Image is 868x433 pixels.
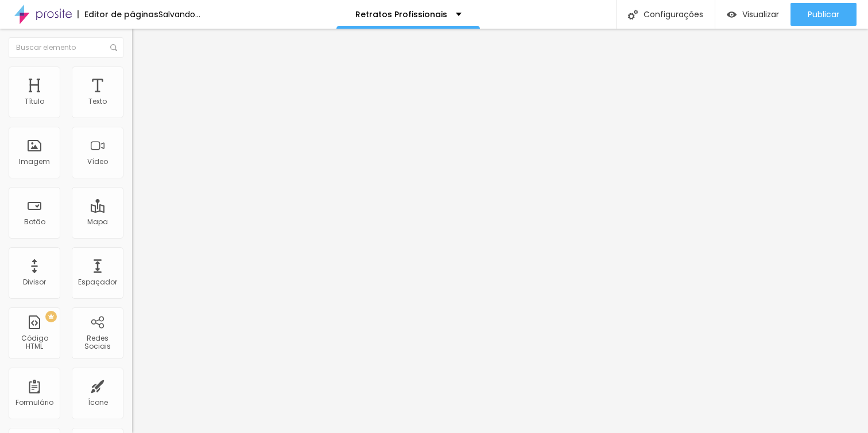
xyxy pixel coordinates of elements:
div: Formulário [15,399,53,407]
div: Divisor [23,278,46,286]
div: Código HTML [11,334,57,351]
div: Mapa [87,218,108,226]
img: Icone [628,10,638,19]
div: Editor de páginas [77,10,158,18]
div: Texto [88,97,107,106]
span: Publicar [808,10,839,19]
div: Espaçador [78,278,117,286]
div: Ícone [88,399,108,407]
img: view-1.svg [727,10,737,19]
button: Publicar [790,3,857,26]
span: Visualizar [742,10,779,19]
p: Retratos Profissionais [355,10,447,18]
div: Vídeo [87,158,108,166]
div: Imagem [19,158,50,166]
div: Título [25,97,44,106]
iframe: Editor [132,29,868,433]
div: Redes Sociais [75,334,120,351]
button: Visualizar [715,3,790,26]
input: Buscar elemento [9,37,123,58]
div: Botão [24,218,45,226]
img: Icone [110,44,117,51]
div: Salvando... [158,10,200,18]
